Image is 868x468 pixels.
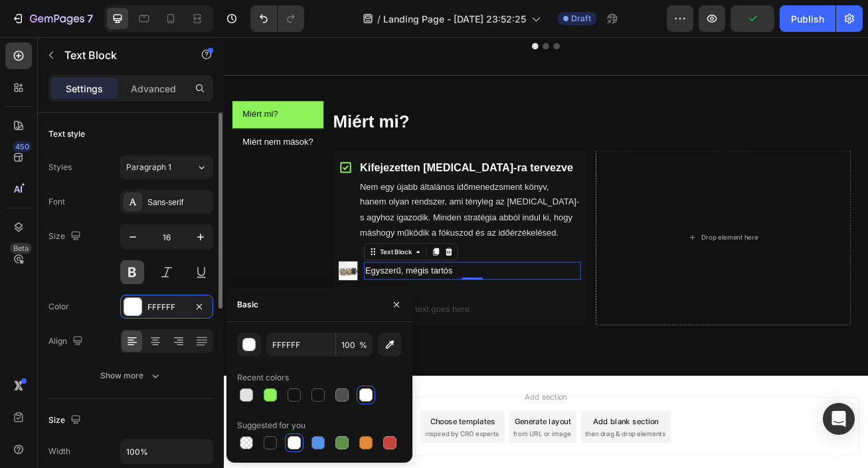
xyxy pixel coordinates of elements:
div: Text style [48,128,85,140]
div: Size [48,412,84,429]
p: 7 [87,11,93,27]
button: 7 [5,5,99,32]
p: Kifejezetten [MEDICAL_DATA]-ra tervezve [169,149,440,173]
span: % [359,339,367,351]
p: Text Block [64,47,177,63]
div: Your custom text goes here [173,326,441,348]
div: Publish [791,12,824,26]
p: Advanced [131,82,176,96]
div: 450 [13,141,32,152]
span: Draft [571,13,591,25]
h2: Miért mi? [134,90,776,120]
img: image_demo.jpg [142,277,166,301]
div: Sans-serif [147,196,210,208]
div: Suggested for you [237,420,305,431]
div: Basic [237,299,258,311]
p: Nem egy újabb általános időmenedzsment könyv, hanem olyan rendszer, ami tényleg az [MEDICAL_DATA]... [169,176,440,252]
div: Drop element here [590,243,661,254]
button: Show more [48,364,213,388]
img: image_demo.jpg [142,325,166,349]
div: Rich Text Editor. Editing area: main [173,278,441,300]
div: Styles [48,161,72,173]
input: Eg: FFFFFF [266,333,335,356]
div: FFFFFF [147,301,186,313]
span: Add section [367,438,430,452]
p: Egyszerű, mégis tartós [175,279,440,299]
button: Publish [780,5,835,32]
div: Rich Text Editor. Editing area: main [167,175,442,254]
div: Color [48,301,69,313]
span: Paragraph 1 [126,161,171,173]
div: Undo/Redo [250,5,304,32]
div: Font [48,196,65,208]
div: Width [48,445,70,457]
span: / [377,12,381,26]
div: Beta [10,243,32,254]
p: Settings [66,82,103,96]
span: Landing Page - [DATE] 23:52:25 [383,12,526,26]
div: Open Intercom Messenger [823,403,855,435]
div: Show more [100,369,162,382]
input: Auto [121,439,213,463]
div: Align [48,333,86,351]
div: Size [48,228,84,246]
button: Paragraph 1 [120,155,213,179]
iframe: Design area [224,37,868,468]
div: Text Block [190,260,235,272]
div: Recent colors [237,372,289,384]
